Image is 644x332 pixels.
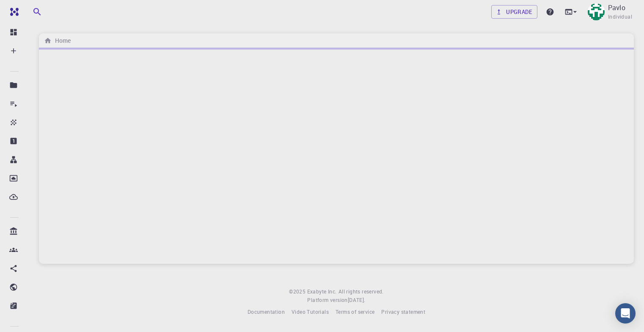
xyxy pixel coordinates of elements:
[348,296,366,303] span: [DATE] .
[381,308,425,316] a: Privacy statement
[339,288,384,296] span: All rights reserved.
[307,288,337,295] span: Exabyte Inc.
[307,296,347,304] span: Platform version
[248,308,285,316] a: Documentation
[491,5,537,19] a: Upgrade
[289,288,307,296] span: © 2025
[348,296,366,304] a: [DATE].
[52,36,71,45] h6: Home
[615,303,636,324] div: Open Intercom Messenger
[336,308,374,315] span: Terms of service
[608,13,632,21] span: Individual
[7,8,19,16] img: logo
[248,308,285,315] span: Documentation
[336,308,374,316] a: Terms of service
[307,288,337,296] a: Exabyte Inc.
[608,3,625,13] p: Pavlo
[292,308,329,316] a: Video Tutorials
[42,36,72,45] nav: breadcrumb
[588,3,605,20] img: Pavlo
[292,308,329,315] span: Video Tutorials
[381,308,425,315] span: Privacy statement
